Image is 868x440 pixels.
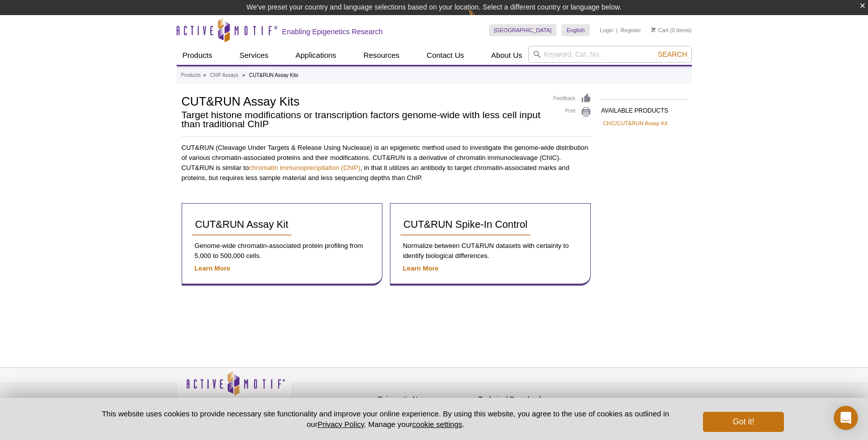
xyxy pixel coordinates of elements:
span: Search [658,50,687,58]
span: CUT&RUN Spike-In Control [404,219,528,230]
li: (0 items) [651,24,692,36]
a: Learn More [403,265,439,272]
li: CUT&RUN Assay Kits [249,72,298,78]
a: Privacy Policy [297,394,337,409]
img: Your Cart [651,27,656,32]
a: Cart [651,27,669,34]
a: Print [554,107,591,118]
a: English [562,24,590,36]
h4: Technical Downloads [479,395,574,404]
li: » [243,72,246,78]
img: Change Here [468,8,495,31]
a: About Us [485,46,528,65]
a: Products [177,46,218,65]
a: Feedback [554,93,591,104]
a: Services [233,46,275,65]
a: Register [620,27,641,34]
a: CUT&RUN Spike-In Control [401,214,531,236]
a: Resources [357,46,406,65]
p: CUT&RUN (Cleavage Under Targets & Release Using Nuclease) is an epigenetic method used to investi... [182,143,591,183]
h1: CUT&RUN Assay Kits [182,93,543,108]
a: ChIC/CUT&RUN Assay Kit [603,119,668,128]
p: Genome-wide chromatin-associated protein profiling from 5,000 to 500,000 cells. [192,241,372,261]
li: | [616,24,618,36]
img: Active Motif, [177,368,292,408]
h4: Epigenetic News [378,395,474,404]
p: Normalize between CUT&RUN datasets with certainty to identify biological differences. [401,241,580,261]
a: ChIP Assays [210,71,239,80]
button: Search [655,50,690,59]
p: This website uses cookies to provide necessary site functionality and improve your online experie... [85,408,687,429]
a: [GEOGRAPHIC_DATA] [489,24,557,36]
a: Contact Us [421,46,470,65]
button: Got it! [703,412,783,432]
h2: Target histone modifications or transcription factors genome-wide with less cell input than tradi... [182,111,543,129]
a: chromatin immunoprecipitation (ChIP) [249,164,360,171]
a: Products [181,71,201,80]
button: cookie settings [412,420,462,428]
a: CUT&RUN Assay Kit [192,214,292,236]
table: Click to Verify - This site chose Symantec SSL for secure e-commerce and confidential communicati... [579,385,655,407]
div: Open Intercom Messenger [834,406,858,430]
h2: AVAILABLE PRODUCTS [601,99,687,117]
a: Privacy Policy [318,420,364,428]
input: Keyword, Cat. No. [528,46,692,63]
a: Learn More [195,265,230,272]
span: CUT&RUN Assay Kit [195,219,289,230]
a: Login [600,27,613,34]
li: » [203,72,206,78]
a: Applications [289,46,342,65]
h2: Enabling Epigenetics Research [282,27,383,36]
